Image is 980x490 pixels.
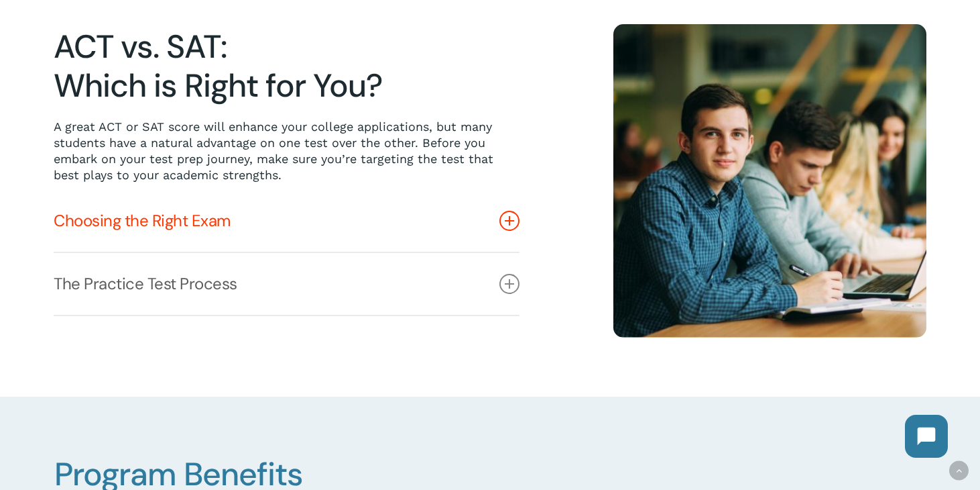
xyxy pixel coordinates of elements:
[54,190,519,252] a: Choosing the Right Exam
[892,401,961,471] iframe: Chatbot
[613,24,926,338] img: Happy Students 14
[54,253,519,315] a: The Practice Test Process
[54,28,519,105] h2: ACT vs. SAT: Which is Right for You?
[54,119,519,183] p: A great ACT or SAT score will enhance your college applications, but many students have a natural...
